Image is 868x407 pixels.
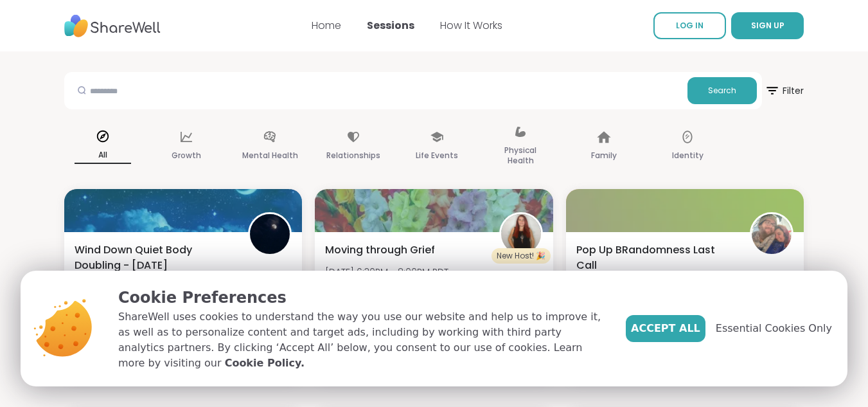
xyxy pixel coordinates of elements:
p: Cookie Preferences [118,286,605,309]
span: Filter [765,75,804,106]
span: LOG IN [676,20,704,31]
a: Sessions [367,18,414,33]
span: Wind Down Quiet Body Doubling - [DATE] [75,242,234,273]
span: [DATE] 6:30PM - 8:00PM PDT [325,266,448,278]
div: New Host! 🎉 [492,248,551,264]
a: How It Works [440,18,502,33]
p: ShareWell uses cookies to understand the way you use our website and help us to improve it, as we... [118,309,605,371]
span: Essential Cookies Only [716,321,832,336]
img: SarahR83 [501,214,541,254]
p: Relationships [326,148,380,163]
a: Home [312,18,341,33]
p: Physical Health [492,143,549,168]
button: Accept All [626,315,705,342]
p: Life Events [416,148,458,163]
span: Accept All [631,321,700,336]
p: Growth [172,148,201,163]
p: All [75,147,131,164]
img: ShareWell Nav Logo [64,8,161,44]
span: Search [708,85,736,96]
span: Pop Up BRandomness Last Call [576,242,736,273]
p: Identity [672,148,704,163]
button: Filter [765,72,804,109]
button: Search [687,77,757,104]
span: Moving through Grief [325,242,435,258]
img: BRandom502 [752,214,792,254]
button: SIGN UP [731,12,804,39]
p: Mental Health [242,148,298,163]
p: Family [591,148,617,163]
a: Cookie Policy. [225,356,305,371]
a: LOG IN [653,12,726,39]
img: QueenOfTheNight [250,214,290,254]
span: SIGN UP [751,20,784,31]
